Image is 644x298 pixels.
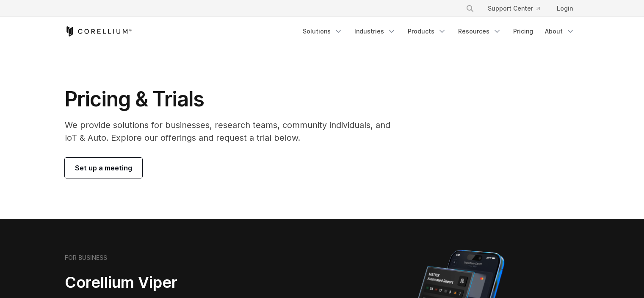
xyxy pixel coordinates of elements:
[65,86,402,112] h1: Pricing & Trials
[481,1,547,16] a: Support Center
[298,24,580,39] div: Navigation Menu
[540,24,580,39] a: About
[456,1,580,16] div: Navigation Menu
[65,158,142,178] a: Set up a meeting
[65,254,107,262] h6: FOR BUSINESS
[403,24,451,39] a: Products
[65,273,282,292] h2: Corellium Viper
[75,163,132,173] span: Set up a meeting
[65,119,402,144] p: We provide solutions for businesses, research teams, community individuals, and IoT & Auto. Explo...
[508,24,538,39] a: Pricing
[462,1,478,16] button: Search
[550,1,580,16] a: Login
[65,26,132,36] a: Corellium Home
[349,24,401,39] a: Industries
[453,24,506,39] a: Resources
[298,24,348,39] a: Solutions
